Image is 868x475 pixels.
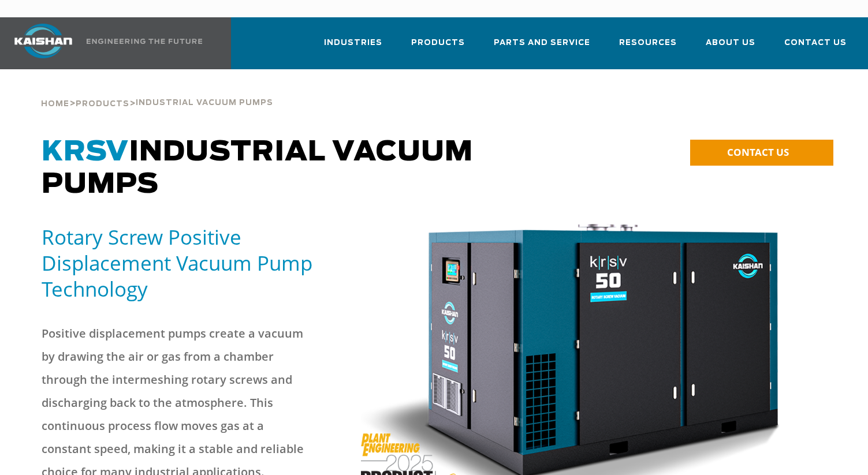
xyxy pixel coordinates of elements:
a: Home [41,98,69,109]
a: Resources [619,28,677,67]
a: Products [76,98,129,109]
span: KRSV [42,139,129,166]
h5: Rotary Screw Positive Displacement Vacuum Pump Technology [42,224,347,302]
a: CONTACT US [690,140,833,166]
div: > > [41,69,273,113]
a: About Us [706,28,755,67]
img: Engineering the future [87,39,202,44]
span: CONTACT US [727,145,789,159]
span: Parts and Service [494,36,590,50]
span: Products [76,100,129,108]
span: Industries [324,36,382,50]
span: Resources [619,36,677,50]
span: Home [41,100,69,108]
a: Parts and Service [494,28,590,67]
span: Products [411,36,465,50]
span: Industrial Vacuum Pumps [42,139,473,199]
span: Industrial Vacuum Pumps [136,99,273,107]
span: About Us [706,36,755,50]
a: Contact Us [784,28,847,67]
a: Products [411,28,465,67]
span: Contact Us [784,36,847,50]
a: Industries [324,28,382,67]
